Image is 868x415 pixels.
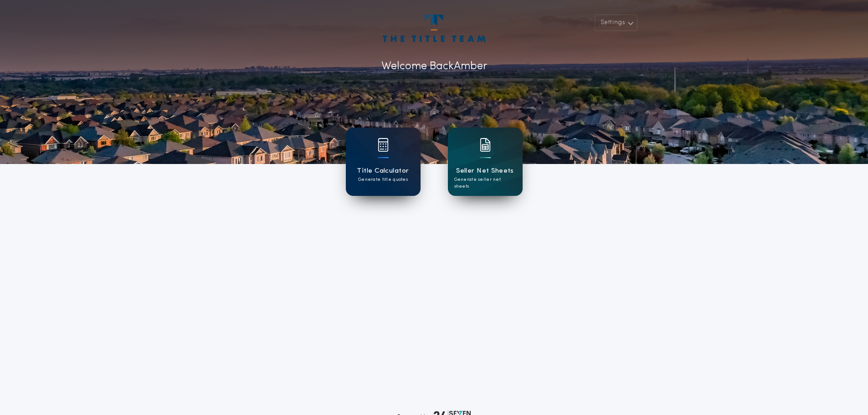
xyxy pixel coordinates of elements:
[383,15,485,42] img: account-logo
[456,166,514,176] h1: Seller Net Sheets
[378,138,389,152] img: card icon
[448,128,523,196] a: card iconSeller Net SheetsGenerate seller net sheets
[358,176,408,183] p: Generate title quotes
[381,58,487,75] p: Welcome Back Amber
[595,15,637,31] button: Settings
[357,166,409,176] h1: Title Calculator
[480,138,491,152] img: card icon
[346,128,421,196] a: card iconTitle CalculatorGenerate title quotes
[454,176,516,190] p: Generate seller net sheets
